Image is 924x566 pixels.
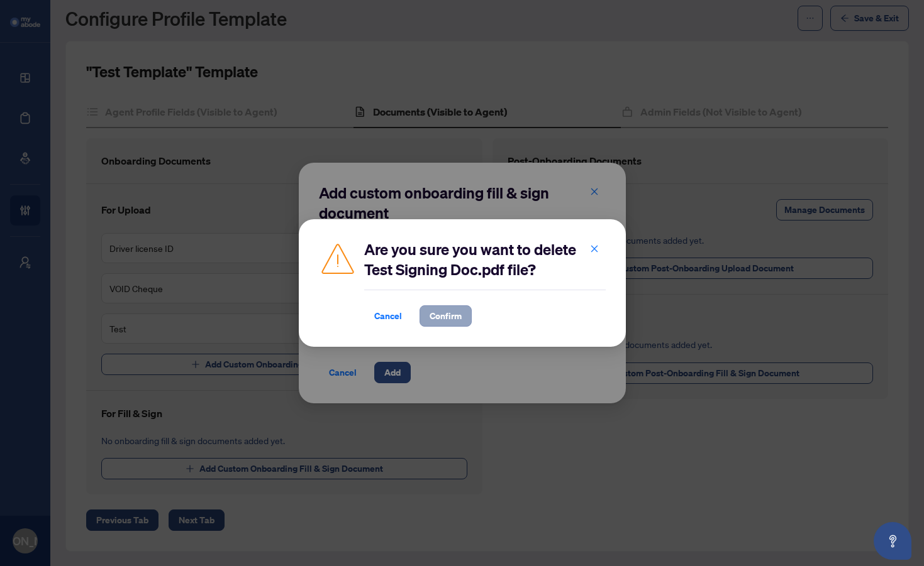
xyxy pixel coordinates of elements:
button: Cancel [364,305,412,327]
span: Confirm [430,306,462,326]
button: Confirm [420,305,472,327]
span: close [590,244,599,253]
h2: Are you sure you want to delete Test Signing Doc.pdf file? [364,239,606,280]
span: Cancel [374,306,402,326]
img: Caution Icon [319,239,357,277]
button: Open asap [874,522,911,560]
